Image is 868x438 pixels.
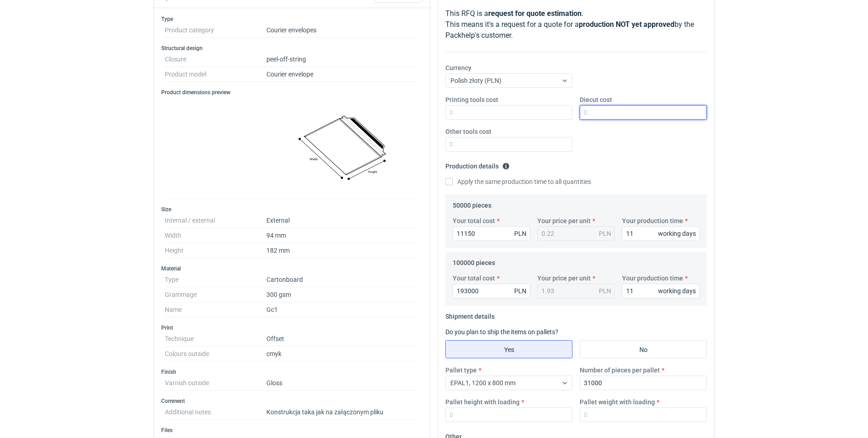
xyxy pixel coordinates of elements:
[165,52,266,67] dt: Closure
[580,105,707,120] input: 0
[445,366,477,375] label: Pallet type
[266,272,419,287] dd: Cartonboard
[161,427,423,434] h3: Files
[445,127,491,136] label: Other tools cost
[165,213,266,228] dt: Internal / external
[488,9,582,18] strong: request for quote estimation
[622,226,700,241] input: 0
[580,366,660,375] label: Number of pieces per pallet
[445,105,572,120] input: 0
[580,95,612,104] label: Diecut cost
[161,45,423,52] h3: Structural design
[266,302,419,317] dd: Gc1
[165,67,266,82] dt: Product model
[445,177,591,186] label: Apply the same production time to all quantities
[453,255,495,266] legend: 100000 pieces
[161,15,423,23] h3: Type
[165,302,266,317] dt: Name
[266,376,419,391] dd: Gloss
[165,405,266,420] dt: Additional notes
[658,229,696,238] div: working days
[266,243,419,258] dd: 182 mm
[580,397,655,407] label: Pallet weight with loading
[165,287,266,302] dt: Grammage
[161,89,423,96] h3: Product dimensions preview
[266,228,419,243] dd: 94 mm
[445,309,495,320] legend: Shipment details
[450,379,516,387] span: EPAL1, 1200 x 800 mm
[622,274,683,283] label: Your production time
[266,346,419,362] dd: cmyk
[165,228,266,243] dt: Width
[161,397,423,405] h3: Comment
[161,368,423,376] h3: Finish
[622,216,683,225] label: Your production time
[161,265,423,272] h3: Material
[266,67,419,82] dd: Courier envelope
[537,216,591,225] label: Your price per unit
[266,213,419,228] dd: External
[579,20,674,29] strong: production NOT yet approved
[266,287,419,302] dd: 300 gsm
[658,286,696,295] div: working days
[599,286,611,295] div: PLN
[165,331,266,346] dt: Technique
[266,331,419,346] dd: Offset
[445,328,558,336] label: Do you plan to ship the items on pallets?
[580,340,707,358] label: No
[453,226,530,241] input: 0
[445,63,471,72] label: Currency
[599,229,611,238] div: PLN
[165,23,266,38] dt: Product category
[453,216,495,225] label: Your total cost
[453,198,491,209] legend: 50000 pieces
[453,274,495,283] label: Your total cost
[165,272,266,287] dt: Type
[514,286,526,295] div: PLN
[580,376,707,390] input: 0
[537,274,591,283] label: Your price per unit
[445,397,520,407] label: Pallet height with loading
[165,346,266,362] dt: Colours outside
[266,405,419,420] dd: Konstrukcja taka jak na załączonym pliku
[445,159,510,170] legend: Production details
[445,8,707,41] p: This RFQ is a . This means it's a request for a quote for a by the Packhelp's customer.
[445,137,572,152] input: 0
[445,407,572,422] input: 0
[266,52,419,67] dd: peel-off-string
[622,284,700,298] input: 0
[445,340,572,358] label: Yes
[453,284,530,298] input: 0
[450,77,501,84] span: Polish złoty (PLN)
[514,229,526,238] div: PLN
[266,100,419,195] img: courier_envelope
[445,95,498,104] label: Printing tools cost
[580,407,707,422] input: 0
[165,376,266,391] dt: Varnish outside
[266,23,419,38] dd: Courier envelopes
[165,243,266,258] dt: Height
[161,206,423,213] h3: Size
[161,324,423,331] h3: Print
